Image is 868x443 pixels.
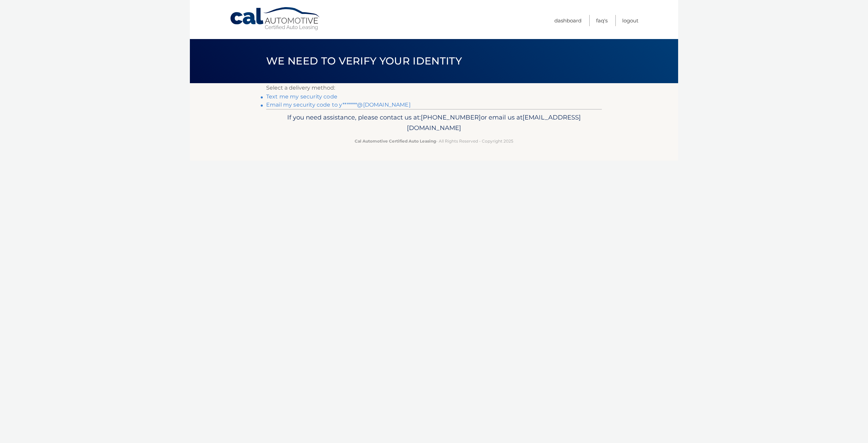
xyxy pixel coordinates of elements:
[622,15,638,26] a: Logout
[271,112,597,134] p: If you need assistance, please contact us at: or email us at
[596,15,608,26] a: FAQ's
[266,83,602,93] p: Select a delivery method:
[271,137,597,145] p: - All Rights Reserved - Copyright 2025
[554,15,581,26] a: Dashboard
[266,93,337,100] a: Text me my security code
[230,7,321,31] a: Cal Automotive
[266,55,462,67] span: We need to verify your identity
[266,101,411,108] a: Email my security code to y*******@[DOMAIN_NAME]
[421,113,481,121] span: [PHONE_NUMBER]
[355,139,436,144] strong: Cal Automotive Certified Auto Leasing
